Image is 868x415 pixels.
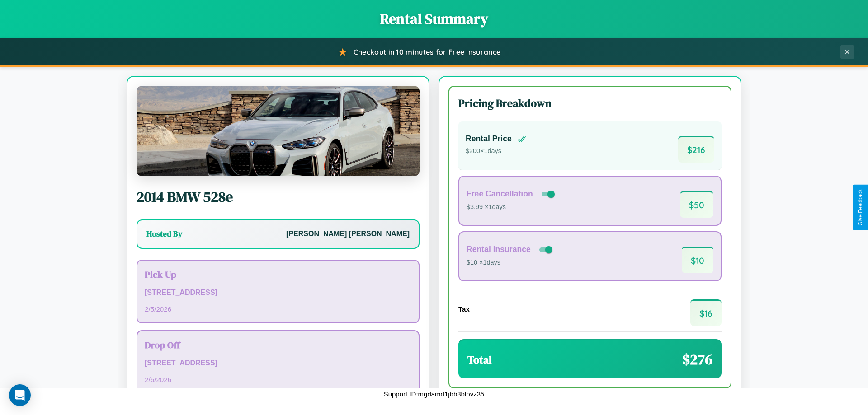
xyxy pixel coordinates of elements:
p: $3.99 × 1 days [467,201,557,213]
img: BMW 528e [137,86,420,176]
h4: Tax [458,305,470,313]
span: $ 276 [682,350,712,369]
div: Give Feedback [857,189,863,226]
p: [STREET_ADDRESS] [145,357,411,370]
h3: Total [467,352,492,367]
span: $ 216 [678,136,714,163]
p: [PERSON_NAME] [PERSON_NAME] [286,228,410,241]
h3: Hosted By [146,228,182,239]
span: $ 50 [680,191,713,218]
p: Support ID: mgdamd1jbb3blpvz35 [384,388,485,400]
p: [STREET_ADDRESS] [145,286,411,299]
p: 2 / 6 / 2026 [145,373,411,386]
h4: Rental Price [466,134,512,144]
span: $ 16 [690,299,722,326]
div: Open Intercom Messenger [9,384,31,406]
span: $ 10 [682,247,713,273]
span: Checkout in 10 minutes for Free Insurance [354,47,500,56]
h1: Rental Summary [9,9,859,29]
p: 2 / 5 / 2026 [145,303,411,315]
p: $10 × 1 days [467,257,554,269]
h3: Pick Up [145,268,411,281]
h2: 2014 BMW 528e [137,187,420,207]
p: $ 200 × 1 days [466,145,526,157]
h4: Rental Insurance [467,245,531,254]
h3: Pricing Breakdown [458,96,722,111]
h4: Free Cancellation [467,189,533,199]
h3: Drop Off [145,338,411,351]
